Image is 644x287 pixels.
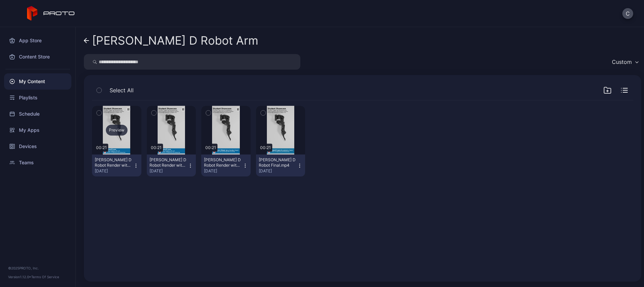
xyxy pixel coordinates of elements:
button: Custom [608,54,641,70]
div: [PERSON_NAME] D Robot Arm [92,34,258,47]
span: Select All [110,86,134,94]
div: Adam D Robot Render with QR FINAL(1).mp4 [149,157,187,168]
a: Devices [4,138,71,154]
div: [DATE] [149,168,188,174]
a: My Apps [4,122,71,138]
button: [PERSON_NAME] D Robot Render with QR FINAL.mp4[DATE] [201,154,251,176]
div: Custom [612,58,632,65]
a: Terms Of Service [31,275,59,279]
button: [PERSON_NAME] D Robot Render with QR FINAL(1).mp4[DATE] [147,154,196,176]
div: Preview [106,125,128,136]
div: [DATE] [204,168,243,174]
button: [PERSON_NAME] D Robot Final.mp4[DATE] [256,154,305,176]
div: Adam D Robot Final.mp4 [259,157,296,168]
button: [PERSON_NAME] D Robot Render with QR FINAL(2).mp4[DATE] [92,154,141,176]
div: © 2025 PROTO, Inc. [8,265,67,271]
a: Schedule [4,106,71,122]
div: [DATE] [259,168,297,174]
a: Content Store [4,49,71,65]
button: C [622,8,633,19]
a: App Store [4,32,71,49]
a: [PERSON_NAME] D Robot Arm [84,32,258,49]
div: Adam D Robot Render with QR FINAL(2).mp4 [95,157,132,168]
a: Teams [4,154,71,171]
a: Playlists [4,90,71,106]
a: My Content [4,73,71,90]
span: Version 1.12.0 • [8,275,31,279]
div: Adam D Robot Render with QR FINAL.mp4 [204,157,241,168]
div: [DATE] [95,168,133,174]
